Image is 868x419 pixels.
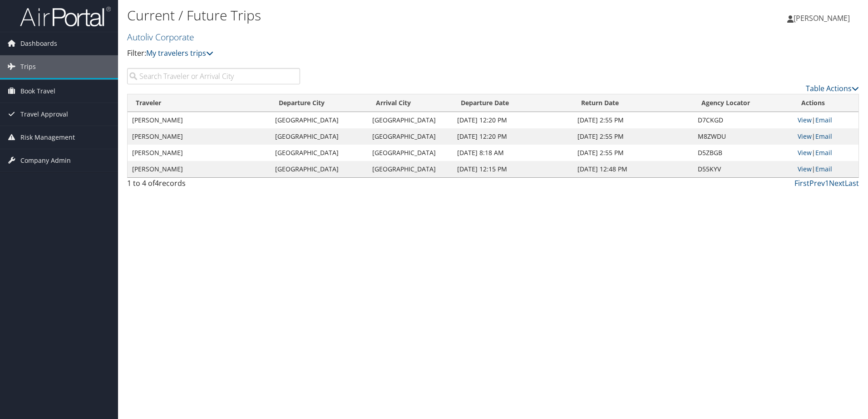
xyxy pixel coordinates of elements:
[127,31,197,43] a: Autoliv Corporate
[271,112,368,128] td: [GEOGRAPHIC_DATA]
[128,112,271,128] td: [PERSON_NAME]
[20,55,36,78] span: Trips
[693,145,794,161] td: D5ZBGB
[793,145,858,161] td: |
[368,112,453,128] td: [GEOGRAPHIC_DATA]
[793,161,858,177] td: |
[806,83,859,93] a: Table Actions
[793,94,858,112] th: Actions
[271,128,368,145] td: [GEOGRAPHIC_DATA]
[809,178,825,188] a: Prev
[573,145,693,161] td: [DATE] 2:55 PM
[20,32,57,55] span: Dashboards
[453,145,573,161] td: [DATE] 8:18 AM
[453,94,573,112] th: Departure Date: activate to sort column descending
[794,178,809,188] a: First
[798,165,812,173] a: View
[271,94,368,112] th: Departure City: activate to sort column ascending
[271,145,368,161] td: [GEOGRAPHIC_DATA]
[368,94,453,112] th: Arrival City: activate to sort column ascending
[368,161,453,177] td: [GEOGRAPHIC_DATA]
[693,128,794,145] td: M8ZWDU
[815,148,832,157] a: Email
[573,128,693,145] td: [DATE] 2:55 PM
[20,80,55,102] span: Book Travel
[128,94,271,112] th: Traveler: activate to sort column ascending
[453,161,573,177] td: [DATE] 12:15 PM
[127,48,615,59] p: Filter:
[128,128,271,145] td: [PERSON_NAME]
[815,116,832,124] a: Email
[20,149,71,172] span: Company Admin
[368,128,453,145] td: [GEOGRAPHIC_DATA]
[453,112,573,128] td: [DATE] 12:20 PM
[693,94,794,112] th: Agency Locator: activate to sort column ascending
[453,128,573,145] td: [DATE] 12:20 PM
[127,68,300,84] input: Search Traveler or Arrival City
[20,126,75,149] span: Risk Management
[798,132,812,141] a: View
[798,148,812,157] a: View
[845,178,859,188] a: Last
[793,112,858,128] td: |
[693,161,794,177] td: D55KYV
[573,94,693,112] th: Return Date: activate to sort column ascending
[693,112,794,128] td: D7CKGD
[127,6,615,25] h1: Current / Future Trips
[825,178,829,188] a: 1
[20,103,68,126] span: Travel Approval
[368,145,453,161] td: [GEOGRAPHIC_DATA]
[829,178,845,188] a: Next
[794,13,850,23] span: [PERSON_NAME]
[127,178,300,193] div: 1 to 4 of records
[793,128,858,145] td: |
[573,112,693,128] td: [DATE] 2:55 PM
[20,6,111,27] img: airportal-logo.png
[155,178,159,188] span: 4
[787,5,859,32] a: [PERSON_NAME]
[128,161,271,177] td: [PERSON_NAME]
[815,132,832,141] a: Email
[146,48,213,58] a: My travelers trips
[798,116,812,124] a: View
[573,161,693,177] td: [DATE] 12:48 PM
[815,165,832,173] a: Email
[271,161,368,177] td: [GEOGRAPHIC_DATA]
[128,145,271,161] td: [PERSON_NAME]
